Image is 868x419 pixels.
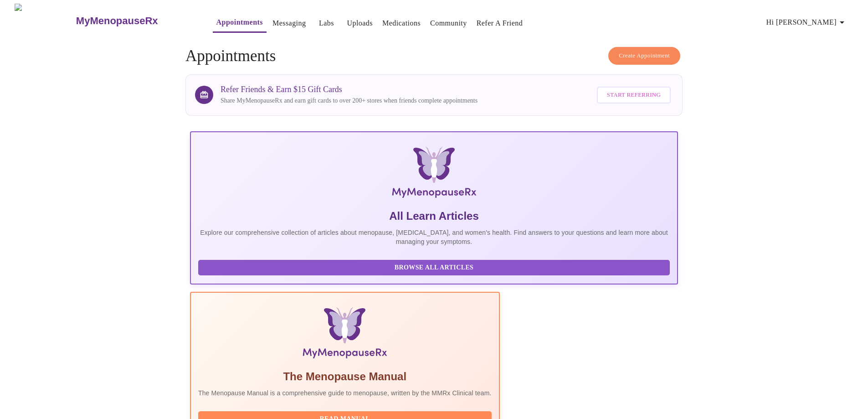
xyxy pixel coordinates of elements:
p: Share MyMenopauseRx and earn gift cards to over 200+ stores when friends complete appointments [221,96,478,105]
span: Browse All Articles [207,262,661,274]
a: Labs [319,17,334,30]
span: Hi [PERSON_NAME] [766,16,847,29]
a: Messaging [272,17,306,30]
button: Hi [PERSON_NAME] [763,13,851,31]
button: Messaging [269,14,309,32]
img: MyMenopauseRx Logo [15,4,75,38]
img: MyMenopauseRx Logo [272,147,596,202]
h5: The Menopause Manual [198,369,492,384]
button: Uploads [343,14,376,32]
button: Appointments [213,13,267,33]
img: Menopause Manual [245,307,445,362]
a: MyMenopauseRx [75,5,194,37]
a: Refer a Friend [477,17,523,30]
button: Community [426,14,471,32]
a: Medications [382,17,421,30]
h4: Appointments [185,47,683,65]
a: Appointments [216,16,263,29]
p: Explore our comprehensive collection of articles about menopause, [MEDICAL_DATA], and women's hea... [198,228,670,246]
h3: MyMenopauseRx [76,15,158,27]
a: Start Referring [595,82,673,108]
button: Medications [379,14,424,32]
h3: Refer Friends & Earn $15 Gift Cards [221,85,478,94]
h5: All Learn Articles [198,209,670,223]
button: Labs [312,14,341,32]
span: Create Appointment [619,51,670,61]
a: Browse All Articles [198,263,672,271]
button: Create Appointment [608,47,680,65]
a: Uploads [347,17,373,30]
button: Start Referring [597,87,671,103]
a: Community [430,17,467,30]
button: Browse All Articles [198,260,670,276]
button: Refer a Friend [473,14,527,32]
span: Start Referring [607,90,661,100]
p: The Menopause Manual is a comprehensive guide to menopause, written by the MMRx Clinical team. [198,388,492,398]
